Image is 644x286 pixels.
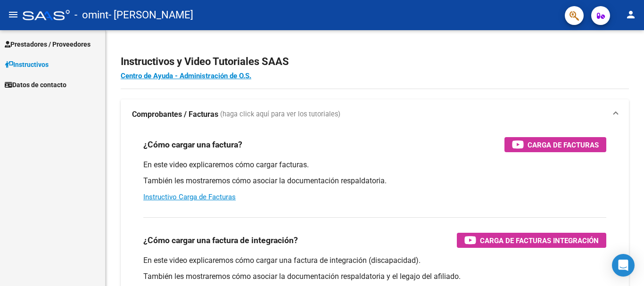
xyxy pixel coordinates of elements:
mat-expansion-panel-header: Comprobantes / Facturas (haga click aquí para ver los tutoriales) [121,99,629,130]
h3: ¿Cómo cargar una factura de integración? [143,234,298,247]
mat-icon: person [625,9,636,20]
span: - [PERSON_NAME] [108,5,193,25]
a: Instructivo Carga de Facturas [143,193,236,201]
button: Carga de Facturas [504,137,606,152]
span: Datos de contacto [5,80,66,90]
a: Centro de Ayuda - Administración de O.S. [121,72,251,80]
button: Carga de Facturas Integración [457,233,606,248]
p: En este video explicaremos cómo cargar facturas. [143,160,606,170]
h2: Instructivos y Video Tutoriales SAAS [121,53,629,71]
mat-icon: menu [8,9,19,20]
span: Carga de Facturas [528,139,599,151]
div: Open Intercom Messenger [612,254,635,277]
span: - omint [74,5,108,25]
span: (haga click aquí para ver los tutoriales) [220,109,340,120]
span: Prestadores / Proveedores [5,39,91,49]
strong: Comprobantes / Facturas [132,109,218,120]
span: Carga de Facturas Integración [480,235,599,246]
p: También les mostraremos cómo asociar la documentación respaldatoria. [143,176,606,186]
p: En este video explicaremos cómo cargar una factura de integración (discapacidad). [143,255,606,266]
h3: ¿Cómo cargar una factura? [143,138,242,151]
p: También les mostraremos cómo asociar la documentación respaldatoria y el legajo del afiliado. [143,271,606,282]
span: Instructivos [5,59,49,70]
